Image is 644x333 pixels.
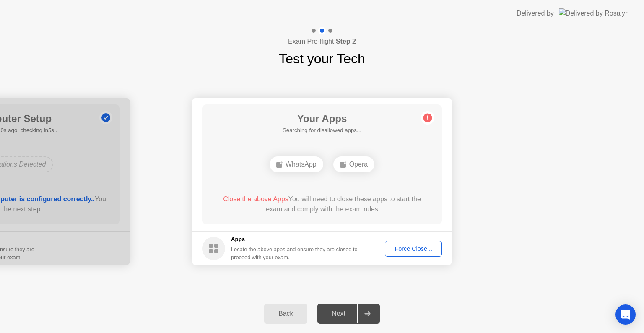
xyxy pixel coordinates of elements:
h1: Test your Tech [279,49,365,69]
h4: Exam Pre-flight: [288,36,356,47]
h1: Your Apps [283,111,361,126]
h5: Searching for disallowed apps... [283,126,361,135]
div: Opera [333,156,374,172]
div: Open Intercom Messenger [615,304,636,325]
h5: Apps [231,235,358,244]
div: Delivered by [517,8,554,18]
div: Back [267,310,305,317]
span: Close the above Apps [223,195,288,203]
img: Delivered by Rosalyn [559,8,629,18]
div: WhatsApp [270,156,323,172]
b: Step 2 [336,38,356,45]
div: You will need to close these apps to start the exam and comply with the exam rules [214,194,430,214]
button: Force Close... [385,241,442,257]
div: Next [320,310,357,317]
div: Force Close... [388,245,439,252]
div: Locate the above apps and ensure they are closed to proceed with your exam. [231,245,358,261]
button: Back [264,304,307,324]
button: Next [317,304,380,324]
